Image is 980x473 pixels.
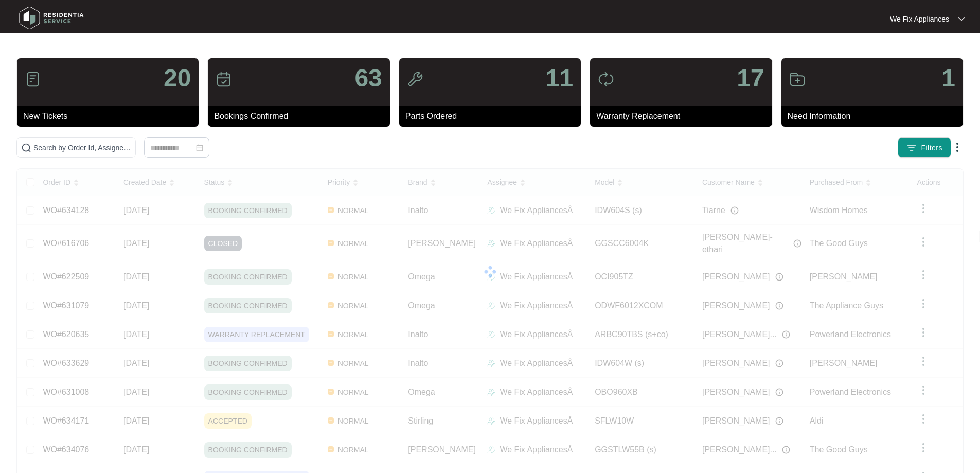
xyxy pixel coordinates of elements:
[546,66,573,91] p: 11
[407,71,423,87] img: icon
[216,71,232,87] img: icon
[737,66,764,91] p: 17
[405,110,581,122] p: Parts Ordered
[958,16,965,22] img: dropdown arrow
[214,110,389,122] p: Bookings Confirmed
[941,66,955,91] p: 1
[354,66,382,91] p: 63
[598,71,614,87] img: icon
[951,141,964,153] img: dropdown arrow
[788,110,963,122] p: Need Information
[789,71,806,87] img: icon
[33,142,131,153] input: Search by Order Id, Assignee Name, Customer Name, Brand and Model
[15,3,87,33] img: residentia service logo
[23,110,199,122] p: New Tickets
[921,143,942,153] span: Filters
[25,71,41,87] img: icon
[164,66,191,91] p: 20
[596,110,772,122] p: Warranty Replacement
[21,143,31,153] img: search-icon
[898,137,951,158] button: filter iconFilters
[906,143,917,153] img: filter icon
[890,14,949,24] p: We Fix Appliances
